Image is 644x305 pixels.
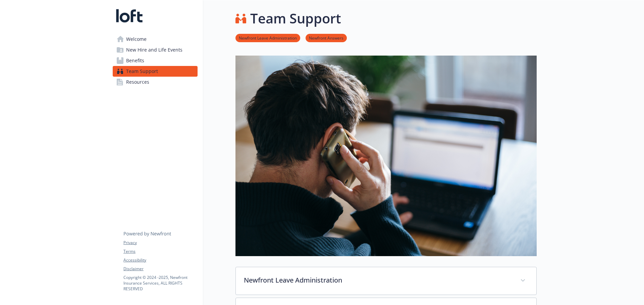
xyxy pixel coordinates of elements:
[123,275,197,292] p: Copyright © 2024 - 2025 , Newfront Insurance Services, ALL RIGHTS RESERVED
[126,55,144,66] span: Benefits
[123,240,197,246] a: Privacy
[244,275,512,285] p: Newfront Leave Administration
[126,66,158,77] span: Team Support
[250,8,341,28] h1: Team Support
[113,77,198,87] a: Resources
[126,34,147,45] span: Welcome
[123,248,197,254] a: Terms
[236,267,536,295] div: Newfront Leave Administration
[126,77,149,87] span: Resources
[113,55,198,66] a: Benefits
[235,56,537,256] img: team support page banner
[113,34,198,45] a: Welcome
[113,45,198,55] a: New Hire and Life Events
[306,34,347,41] a: Newfront Answers
[113,66,198,77] a: Team Support
[123,257,197,263] a: Accessibility
[235,34,300,41] a: Newfront Leave Administration
[126,45,182,55] span: New Hire and Life Events
[123,266,197,272] a: Disclaimer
